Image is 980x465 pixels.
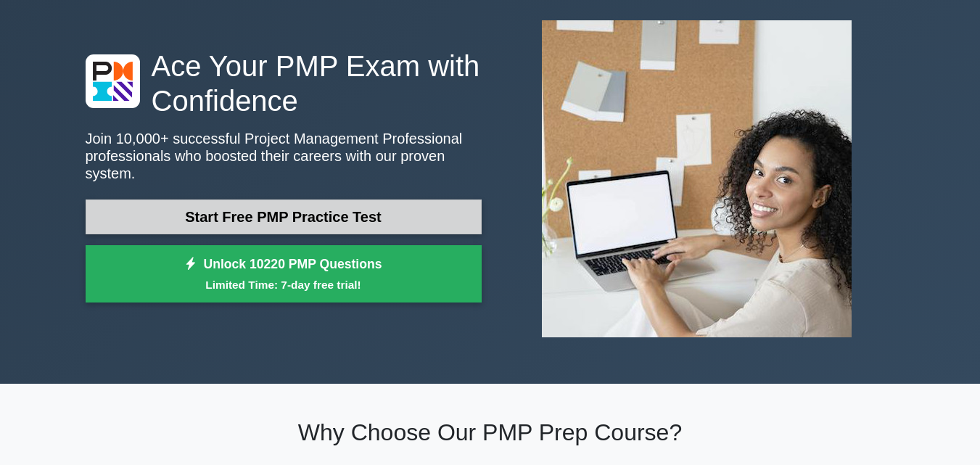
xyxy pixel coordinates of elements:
[86,199,482,234] a: Start Free PMP Practice Test
[86,245,482,303] a: Unlock 10220 PMP QuestionsLimited Time: 7-day free trial!
[86,419,895,446] h2: Why Choose Our PMP Prep Course?
[86,49,482,118] h1: Ace Your PMP Exam with Confidence
[104,276,464,293] small: Limited Time: 7-day free trial!
[86,130,482,182] p: Join 10,000+ successful Project Management Professional professionals who boosted their careers w...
